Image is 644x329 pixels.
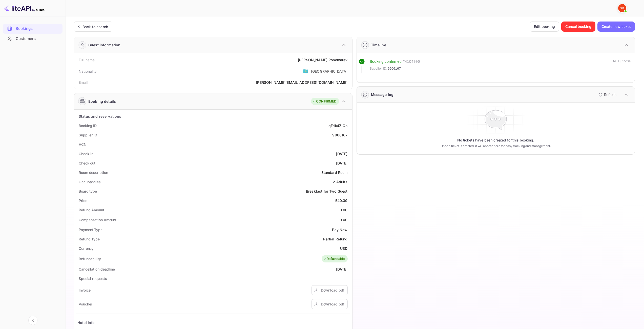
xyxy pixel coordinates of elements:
[321,288,344,292] ya-tr-span: Download pdf
[534,24,555,30] ya-tr-span: Edit booking
[530,22,559,32] button: Edit booking
[79,58,95,62] ya-tr-span: Full name
[79,161,95,165] ya-tr-span: Check out
[323,237,347,241] ya-tr-span: Partial Refund
[321,170,348,175] ya-tr-span: Standard Room
[79,267,115,271] ya-tr-span: Cancellation deadline
[340,217,348,222] div: 0.00
[79,276,107,281] ya-tr-span: Special requests
[79,198,87,203] ya-tr-span: Price
[332,132,347,138] div: 9906167
[328,124,347,128] ya-tr-span: qFdk4Z-Qo
[306,189,347,193] ya-tr-span: Breakfast for Two Guest
[332,228,347,232] ya-tr-span: Pay Now
[79,180,101,184] ya-tr-span: Occupancies
[79,288,91,292] ya-tr-span: Invoice
[316,99,336,104] ya-tr-span: CONFIRMED
[336,266,348,272] div: [DATE]
[370,59,384,64] ya-tr-span: Booking
[340,246,347,251] ya-tr-span: USD
[618,4,626,12] img: Yandex Support
[16,36,36,42] ya-tr-span: Customers
[604,92,616,97] ya-tr-span: Refresh
[321,301,344,307] div: Download pdf
[303,67,308,76] span: United States
[79,133,97,137] ya-tr-span: Supplier ID
[303,68,308,74] ya-tr-span: 🇰🇿
[336,160,348,166] div: [DATE]
[79,189,97,193] ya-tr-span: Board type
[79,69,97,73] ya-tr-span: Nationality
[28,316,37,325] button: Collapse navigation
[3,34,63,43] a: Customers
[79,257,101,261] ya-tr-span: Refundability
[88,99,116,104] ya-tr-span: Booking details
[79,170,108,175] ya-tr-span: Room description
[79,302,92,306] ya-tr-span: Voucher
[82,25,108,29] ya-tr-span: Back to search
[3,34,63,44] div: Customers
[561,22,595,32] button: Cancel booking
[597,22,635,32] button: Create new ticket
[371,43,386,47] ya-tr-span: Timeline
[403,59,420,65] div: # 4104996
[3,24,63,34] div: Bookings
[79,80,88,85] ya-tr-span: Email
[611,59,631,63] ya-tr-span: [DATE] 15:04
[327,256,345,261] ya-tr-span: Refundable
[79,218,116,222] ya-tr-span: Compensation Amount
[441,144,551,148] ya-tr-span: Once a ticket is created, it will appear here for easy tracking and management.
[16,26,33,32] ya-tr-span: Bookings
[79,208,104,212] ya-tr-span: Refund Amount
[4,4,45,12] img: LiteAPI logo
[457,138,534,143] ya-tr-span: No tickets have been created for this booking.
[88,42,121,48] ya-tr-span: Guest information
[335,198,348,203] div: 540.39
[388,67,401,70] ya-tr-span: 9906167
[311,69,348,73] ya-tr-span: [GEOGRAPHIC_DATA]
[336,151,348,156] div: [DATE]
[340,207,348,213] div: 0.00
[3,24,63,33] a: Bookings
[298,58,327,62] ya-tr-span: [PERSON_NAME]
[371,92,394,97] ya-tr-span: Message log
[328,58,347,62] ya-tr-span: Ponomarev
[385,59,402,64] ya-tr-span: confirmed
[77,320,95,325] ya-tr-span: Hotel Info
[79,152,93,156] ya-tr-span: Check-in
[565,24,591,30] ya-tr-span: Cancel booking
[333,180,347,184] ya-tr-span: 2 Adults
[79,124,97,128] ya-tr-span: Booking ID
[256,80,347,85] ya-tr-span: [PERSON_NAME][EMAIL_ADDRESS][DOMAIN_NAME]
[79,237,100,241] ya-tr-span: Refund Type
[79,114,121,118] ya-tr-span: Status and reservations
[79,142,87,147] ya-tr-span: HCN
[79,228,102,232] ya-tr-span: Payment Type
[370,67,387,70] ya-tr-span: Supplier ID:
[79,246,94,251] ya-tr-span: Currency
[601,24,631,30] ya-tr-span: Create new ticket
[595,91,618,99] button: Refresh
